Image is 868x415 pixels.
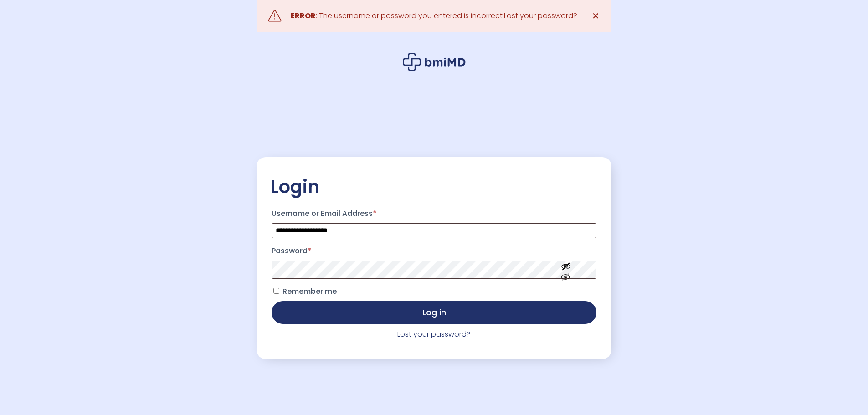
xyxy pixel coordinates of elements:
input: Remember me [273,288,279,294]
a: Lost your password? [397,329,471,339]
label: Username or Email Address [272,206,596,221]
button: Log in [272,301,596,324]
span: ✕ [592,10,600,22]
button: Show password [540,254,591,285]
h2: Login [270,175,598,198]
label: Password [272,244,596,258]
div: : The username or password you entered is incorrect. ? [291,10,577,22]
a: ✕ [586,7,605,25]
span: Remember me [282,286,337,297]
a: Lost your password [504,10,573,21]
strong: ERROR [291,10,316,21]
